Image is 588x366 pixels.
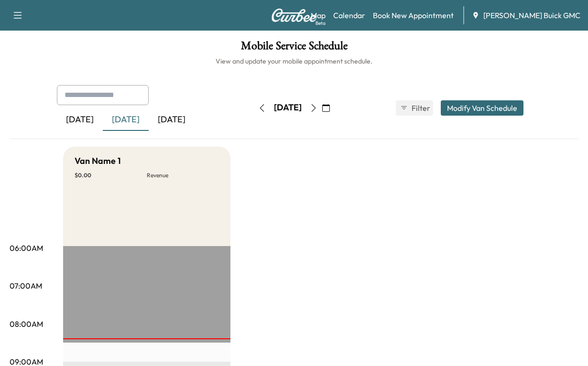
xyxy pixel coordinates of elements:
[274,102,302,114] div: [DATE]
[147,172,219,179] p: Revenue
[10,318,43,330] p: 08:00AM
[483,10,580,21] span: [PERSON_NAME] Buick GMC
[75,172,147,179] p: $ 0.00
[103,109,149,131] div: [DATE]
[441,100,523,116] button: Modify Van Schedule
[75,154,121,168] h5: Van Name 1
[57,109,103,131] div: [DATE]
[10,280,42,291] p: 07:00AM
[10,56,578,66] h6: View and update your mobile appointment schedule.
[373,10,454,21] a: Book New Appointment
[10,40,578,56] h1: Mobile Service Schedule
[316,20,326,27] div: Beta
[149,109,195,131] div: [DATE]
[412,102,429,114] span: Filter
[333,10,365,21] a: Calendar
[311,10,326,21] a: MapBeta
[271,9,317,22] img: Curbee Logo
[396,100,433,116] button: Filter
[10,242,43,254] p: 06:00AM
